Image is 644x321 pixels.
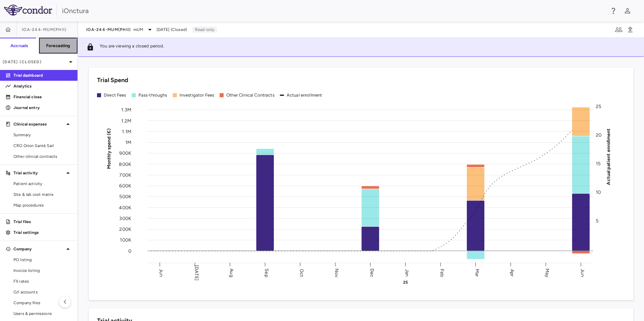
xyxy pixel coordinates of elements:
[404,269,410,276] text: Jan
[229,269,234,277] text: Aug
[544,268,550,277] text: May
[13,257,72,263] span: PO listing
[226,92,275,98] div: Other Clinical Contracts
[403,280,408,285] text: 25
[13,143,72,149] span: CRO Orion Santé Sarl
[13,246,64,252] p: Company
[22,27,66,32] span: IOA-244-mUM(PhII)
[133,27,143,33] span: mUM
[264,269,269,277] text: Sep
[13,278,72,284] span: FX rates
[13,300,72,306] span: Company files
[13,289,72,295] span: G/l accounts
[13,202,72,208] span: Map procedures
[13,191,72,198] span: Site & lab cost matrix
[13,219,72,225] p: Trial files
[46,43,70,49] h6: Forecasting
[596,160,601,166] tspan: 15
[334,268,340,277] text: Nov
[125,140,131,145] tspan: 1M
[596,103,601,109] tspan: 25
[4,5,52,15] img: logo-full-SnFGN8VE.png
[119,226,131,232] tspan: 200K
[509,269,515,276] text: Apr
[13,229,72,236] p: Trial settings
[119,194,131,200] tspan: 500K
[596,218,599,223] tspan: 5
[13,105,72,111] p: Journal entry
[299,269,304,277] text: Oct
[104,92,126,98] div: Direct Fees
[158,269,164,277] text: Jun
[128,248,131,254] tspan: 0
[13,170,64,176] p: Trial activity
[10,43,28,49] h6: Accruals
[13,181,72,187] span: Patient activity
[3,59,67,65] p: [DATE] (Closed)
[13,267,72,274] span: Invoice listing
[474,269,480,277] text: Mar
[580,269,585,277] text: Jun
[13,311,72,317] span: Users & permissions
[157,27,187,33] span: [DATE] (Closed)
[287,92,322,98] div: Actual enrollment
[121,118,131,123] tspan: 1.2M
[138,92,167,98] div: Pass-throughs
[13,132,72,138] span: Summary
[120,237,131,243] tspan: 100K
[119,161,131,167] tspan: 800K
[180,92,215,98] div: Investigator Fees
[13,94,72,100] p: Financial close
[119,183,131,189] tspan: 600K
[596,189,601,195] tspan: 10
[596,132,602,138] tspan: 20
[606,128,611,185] tspan: Actual patient enrollment
[369,268,375,277] text: Dec
[106,128,112,169] tspan: Monthly spend (€)
[119,150,131,156] tspan: 900K
[439,269,445,277] text: Feb
[62,6,605,16] div: iOnctura
[194,265,199,281] text: [DATE]
[13,72,72,78] p: Trial dashboard
[119,172,131,178] tspan: 700K
[86,27,131,32] span: IOA-244-mUM(PhII)
[119,215,131,221] tspan: 300K
[97,76,128,85] h6: Trial Spend
[122,129,131,134] tspan: 1.1M
[119,205,131,210] tspan: 400K
[121,107,131,113] tspan: 1.3M
[192,27,217,33] p: Read-only
[13,83,72,89] p: Analytics
[100,43,164,51] p: You are viewing a closed period.
[13,121,64,127] p: Clinical expenses
[13,153,72,159] span: Other clinical contracts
